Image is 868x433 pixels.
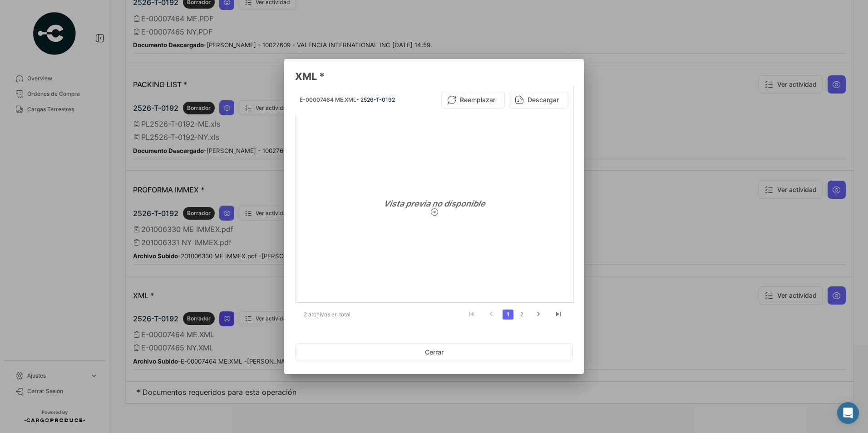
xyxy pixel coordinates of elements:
a: 2 [516,310,527,320]
div: Vista previa no disponible [299,117,570,299]
a: go to last page [550,310,567,320]
button: Cerrar [295,343,573,361]
h3: XML * [295,70,573,83]
div: Abrir Intercom Messenger [837,402,859,424]
a: go to previous page [483,310,500,320]
span: E-00007464 ME.XML [300,96,356,103]
a: go to next page [530,310,547,320]
button: Descargar [509,91,568,109]
button: Reemplazar [441,91,505,109]
a: go to first page [463,310,480,320]
a: 1 [503,310,513,320]
li: page 2 [515,307,528,322]
div: 2 archivos en total [295,303,370,326]
span: - 2526-T-0192 [356,96,395,103]
li: page 1 [501,307,515,322]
